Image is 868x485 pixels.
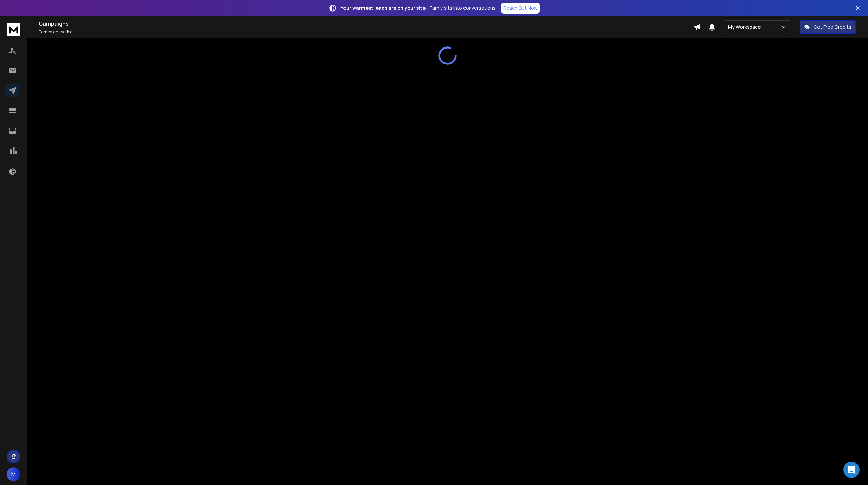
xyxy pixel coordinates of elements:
[39,29,694,35] p: Campaigns added
[814,24,851,31] p: Get Free Credits
[341,5,496,12] p: – Turn visits into conversations
[39,20,694,28] h1: Campaigns
[503,5,538,12] p: Reach Out Now
[7,23,20,36] img: logo
[501,3,540,14] a: Reach Out Now
[800,20,856,34] button: Get Free Credits
[7,467,20,481] button: M
[341,5,426,11] strong: Your warmest leads are on your site
[843,462,860,478] div: Open Intercom Messenger
[728,24,764,31] p: My Workspace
